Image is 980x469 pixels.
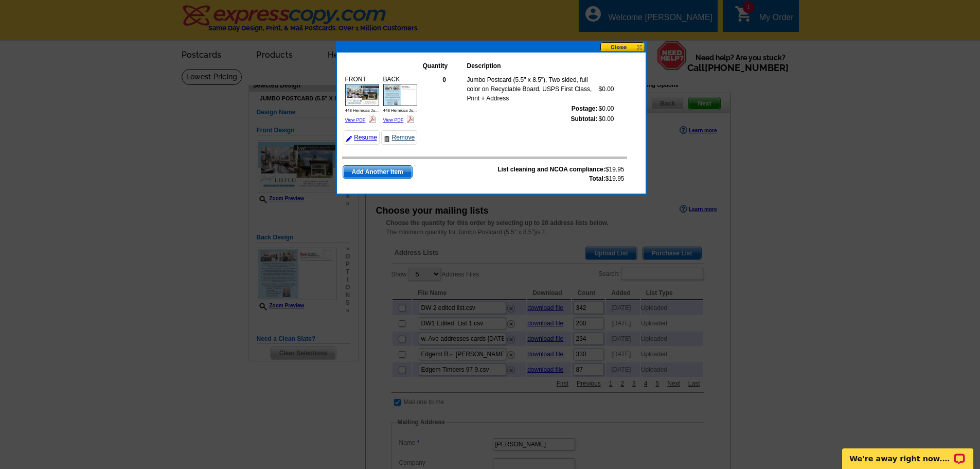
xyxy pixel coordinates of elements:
[383,117,404,123] a: View PDF
[835,437,980,469] iframe: LiveChat chat widget
[381,130,417,145] a: Remove
[589,175,605,182] strong: Total:
[343,166,412,178] span: Add Another Item
[368,115,376,123] img: pdf_logo.png
[422,61,467,71] th: Quantity
[467,75,598,103] td: Jumbo Postcard (5.5" x 8.5"), Two sided, full color on Recyclable Board, USPS First Class, Print ...
[384,136,390,142] img: trashcan-icon.gif
[383,108,417,113] span: 448 Hermosa Ju...
[598,114,615,124] td: $0.00
[383,84,417,106] img: small-thumb.jpg
[598,103,615,114] td: $0.00
[598,75,615,103] td: $0.00
[344,73,381,126] div: FRONT
[382,73,419,126] div: BACK
[572,105,598,112] strong: Postage:
[406,115,414,123] img: pdf_logo.png
[467,61,598,71] th: Description
[344,130,380,145] a: Resume
[345,84,379,106] img: small-thumb.jpg
[345,117,366,123] a: View PDF
[497,165,624,183] span: $19.95 $19.95
[343,165,413,179] a: Add Another Item
[346,136,352,142] img: pencil-icon.gif
[442,76,446,83] strong: 0
[571,115,598,123] strong: Subtotal:
[345,108,379,113] span: 448 Hermosa Ju...
[497,166,605,173] strong: List cleaning and NCOA compliance:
